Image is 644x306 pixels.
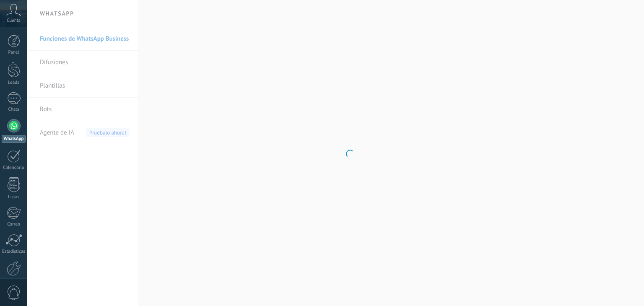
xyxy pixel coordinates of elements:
div: Leads [2,80,26,86]
div: Chats [2,107,26,112]
div: Calendario [2,165,26,171]
div: Listas [2,194,26,200]
div: WhatsApp [2,135,26,143]
span: Cuenta [7,18,21,23]
div: Estadísticas [2,249,26,254]
div: Correo [2,222,26,227]
div: Panel [2,50,26,55]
